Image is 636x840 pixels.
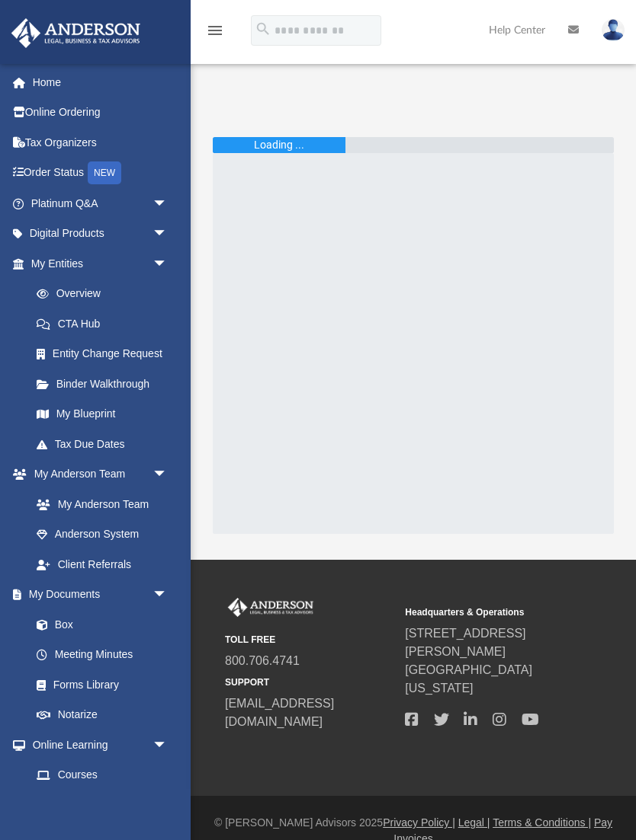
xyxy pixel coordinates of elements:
[458,816,490,829] a: Legal |
[153,188,183,219] span: arrow_drop_down
[11,188,191,219] a: Platinum Q&Aarrow_drop_down
[225,598,316,618] img: Anderson Advisors Platinum Portal
[254,137,304,153] div: Loading ...
[21,760,183,790] a: Courses
[21,489,175,519] a: My Anderson Team
[255,21,271,37] i: search
[153,580,183,611] span: arrow_drop_down
[21,609,175,640] a: Box
[11,580,183,610] a: My Documentsarrow_drop_down
[225,633,394,647] small: TOLL FREE
[21,669,175,700] a: Forms Library
[21,369,191,399] a: Binder Walkthrough
[21,339,191,369] a: Entity Change Request
[21,399,183,430] a: My Blueprint
[21,519,183,550] a: Anderson System
[206,21,224,40] i: menu
[405,627,525,658] a: [STREET_ADDRESS][PERSON_NAME]
[21,429,191,459] a: Tax Due Dates
[225,654,300,667] a: 800.706.4741
[11,459,183,490] a: My Anderson Teamarrow_drop_down
[153,730,183,761] span: arrow_drop_down
[206,29,224,40] a: menu
[11,248,191,279] a: My Entitiesarrow_drop_down
[21,279,191,309] a: Overview
[11,219,191,249] a: Digital Productsarrow_drop_down
[602,19,625,41] img: User Pic
[11,97,191,128] a: Online Ordering
[405,663,532,695] a: [GEOGRAPHIC_DATA][US_STATE]
[11,127,191,158] a: Tax Organizers
[21,308,191,339] a: CTA Hub
[21,549,183,580] a: Client Referrals
[405,605,574,619] small: Headquarters & Operations
[11,730,183,760] a: Online Learningarrow_drop_down
[493,816,591,829] a: Terms & Conditions |
[11,158,191,189] a: Order StatusNEW
[153,459,183,490] span: arrow_drop_down
[88,161,121,184] div: NEW
[383,816,455,829] a: Privacy Policy |
[21,700,183,730] a: Notarize
[225,676,394,689] small: SUPPORT
[153,219,183,250] span: arrow_drop_down
[21,640,183,670] a: Meeting Minutes
[225,697,334,728] a: [EMAIL_ADDRESS][DOMAIN_NAME]
[153,248,183,279] span: arrow_drop_down
[7,18,145,48] img: Anderson Advisors Platinum Portal
[11,67,191,97] a: Home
